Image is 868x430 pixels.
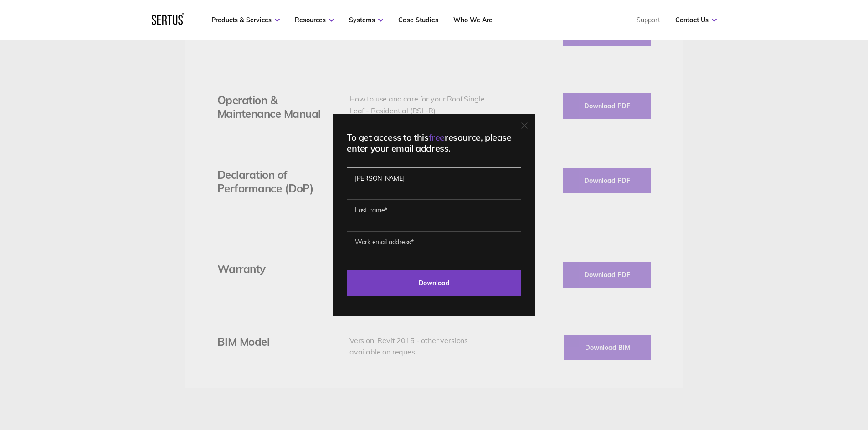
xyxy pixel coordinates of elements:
a: Systems [349,16,383,24]
a: Products & Services [211,16,280,24]
a: Resources [295,16,334,24]
a: Contact Us [675,16,717,24]
input: Work email address* [347,231,521,253]
input: Download [347,270,521,296]
input: Last name* [347,199,521,221]
input: First name* [347,167,521,189]
div: To get access to this resource, please enter your email address. [347,132,521,154]
a: Who We Are [453,16,493,24]
a: Case Studies [398,16,438,24]
a: Support [637,16,660,24]
iframe: Chat Widget [704,324,868,430]
span: free [429,132,445,143]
